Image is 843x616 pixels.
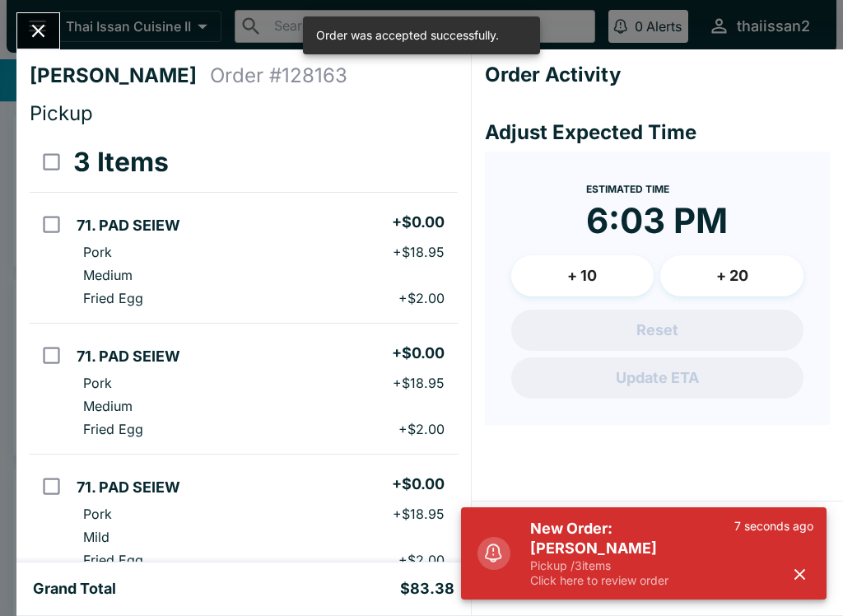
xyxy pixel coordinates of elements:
p: Click here to review order [530,573,734,588]
h5: + $0.00 [392,343,445,363]
p: + $18.95 [393,506,445,522]
div: Order was accepted successfully. [316,21,499,49]
h5: New Order: [PERSON_NAME] [530,519,734,558]
h5: Grand Total [33,579,116,599]
h4: Order # 128163 [210,63,347,88]
p: 7 seconds ago [734,519,813,534]
p: Pork [83,506,112,522]
time: 6:03 PM [586,199,728,242]
button: + 20 [660,255,803,296]
p: Medium [83,398,133,414]
p: + $18.95 [393,244,445,260]
p: Fried Egg [83,552,143,568]
p: + $2.00 [398,290,445,306]
h5: 71. PAD SEIEW [77,347,180,366]
button: + 10 [511,255,654,296]
p: Pickup / 3 items [530,558,734,573]
h5: + $0.00 [392,474,445,494]
h5: 71. PAD SEIEW [77,478,180,497]
p: Fried Egg [83,290,143,306]
span: Pickup [30,101,93,125]
button: Close [17,13,59,49]
h3: 3 Items [73,146,169,179]
p: Fried Egg [83,421,143,437]
h5: 71. PAD SEIEW [77,216,180,236]
p: + $2.00 [398,421,445,437]
h4: Adjust Expected Time [485,120,830,145]
h5: + $0.00 [392,212,445,232]
p: Pork [83,375,112,391]
p: + $18.95 [393,375,445,391]
h5: $83.38 [400,579,454,599]
span: Estimated Time [586,183,669,195]
h4: [PERSON_NAME] [30,63,210,88]
p: Pork [83,244,112,260]
p: + $2.00 [398,552,445,568]
p: Medium [83,267,133,283]
table: orders table [30,133,458,608]
p: Mild [83,529,109,545]
h4: Order Activity [485,63,830,87]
